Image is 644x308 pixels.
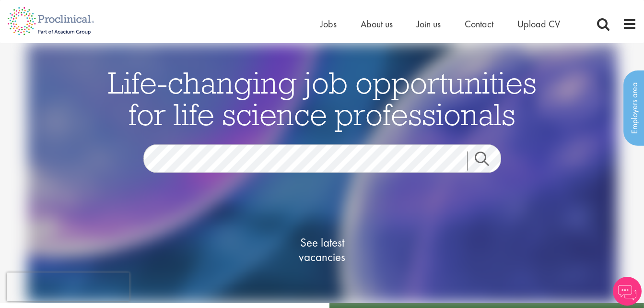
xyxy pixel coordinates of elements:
[517,18,560,30] a: Upload CV
[613,277,642,306] img: Chatbot
[467,152,508,171] a: Job search submit button
[465,18,493,30] a: Contact
[417,18,441,30] a: Join us
[274,236,370,264] span: See latest vacancies
[361,18,393,30] a: About us
[108,63,537,133] span: Life-changing job opportunities for life science professionals
[27,43,618,303] img: candidate home
[7,272,129,301] iframe: reCAPTCHA
[320,18,337,30] a: Jobs
[274,197,370,303] a: See latestvacancies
